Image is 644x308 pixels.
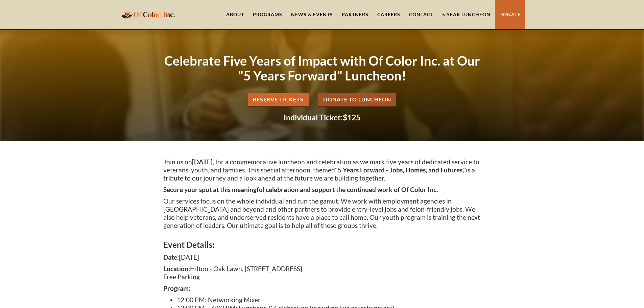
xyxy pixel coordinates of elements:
p: Hilton - Oak Lawn, [STREET_ADDRESS] Free Parking [163,265,481,281]
strong: "5 Years Forward - Jobs, Homes, and Futures," [335,166,466,174]
strong: Secure your spot at this meaningful celebration and support the continued work of Of Color Inc. [163,186,438,193]
h2: $125 [163,114,481,121]
strong: Date: [163,253,179,261]
p: Join us on , for a commemorative luncheon and celebration as we mark five years of dedicated serv... [163,158,481,182]
p: Our services focus on the whole individual and run the gamut. We work with employment agencies in... [163,197,481,230]
strong: Event Details: [163,240,214,250]
strong: Celebrate Five Years of Impact with Of Color Inc. at Our "5 Years Forward" Luncheon! [164,53,480,83]
a: Reserve Tickets [248,93,309,107]
li: 12:00 PM: Networking Mixer [177,296,481,304]
strong: Individual Ticket: [284,113,343,122]
strong: [DATE] [192,158,213,166]
strong: Location: [163,265,190,273]
strong: Program: [163,284,190,292]
p: [DATE] [163,253,481,261]
a: Donate to Luncheon [318,93,396,107]
div: Programs [253,11,282,18]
